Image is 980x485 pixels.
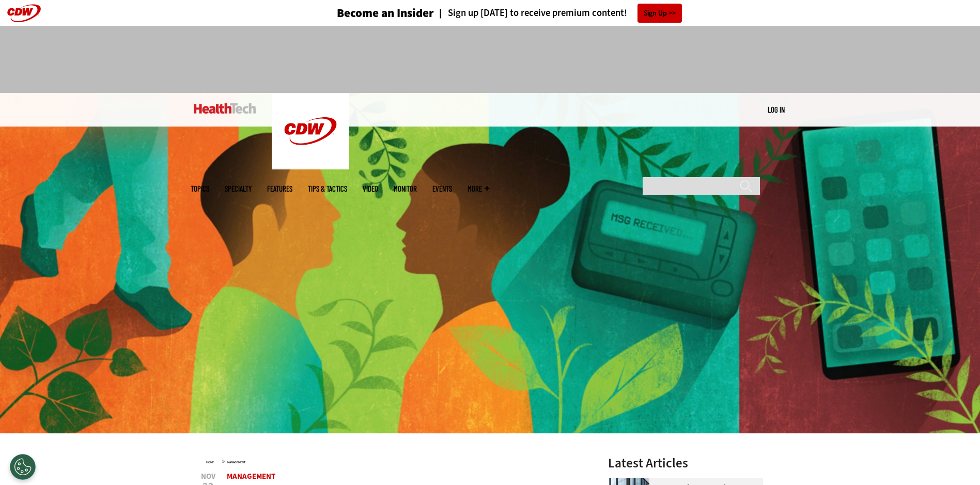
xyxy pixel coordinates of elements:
[272,93,349,169] img: Home
[267,185,292,193] a: Features
[206,457,581,465] div: »
[768,105,785,114] a: Log in
[225,185,252,193] span: Specialty
[608,457,763,470] h3: Latest Articles
[227,460,245,464] a: Management
[432,185,452,193] a: Events
[298,7,434,19] a: Become an Insider
[201,473,215,480] span: Nov
[337,7,434,19] h3: Become an Insider
[302,36,678,83] iframe: advertisement
[206,460,214,464] a: Home
[227,471,275,481] a: Management
[468,185,489,193] span: More
[394,185,417,193] a: MonITor
[194,103,256,114] img: Home
[308,185,347,193] a: Tips & Tactics
[637,4,682,23] a: Sign Up
[10,454,36,480] div: Cookies Settings
[363,185,378,193] a: Video
[272,161,349,172] a: CDW
[191,185,209,193] span: Topics
[434,8,627,18] a: Sign up [DATE] to receive premium content!
[768,104,785,115] div: User menu
[10,454,36,480] button: Open Preferences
